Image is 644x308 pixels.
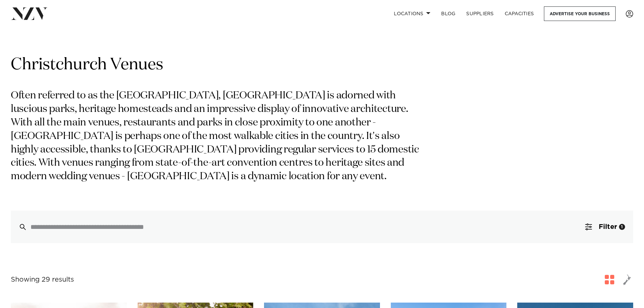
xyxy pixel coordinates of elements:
h1: Christchurch Venues [11,54,633,76]
a: SUPPLIERS [461,6,499,21]
a: Capacities [499,6,540,21]
a: Locations [388,6,436,21]
a: BLOG [436,6,461,21]
p: Often referred to as the [GEOGRAPHIC_DATA], [GEOGRAPHIC_DATA] is adorned with luscious parks, her... [11,89,429,184]
a: Advertise your business [544,6,616,21]
span: Filter [599,223,617,230]
div: 1 [619,224,625,230]
div: Showing 29 results [11,275,74,285]
button: Filter1 [577,211,633,243]
img: nzv-logo.png [11,7,48,20]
